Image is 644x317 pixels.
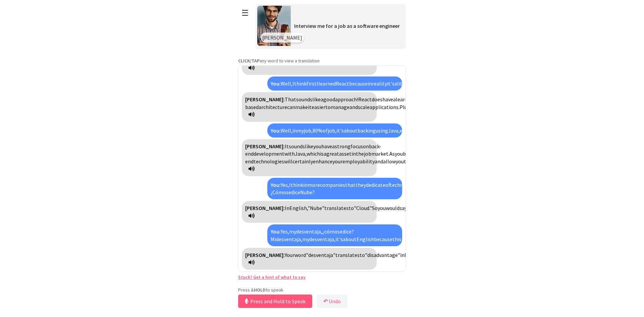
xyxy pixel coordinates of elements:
[356,150,364,157] span: the
[295,150,307,157] span: Java,
[339,150,352,157] span: asset
[292,127,297,134] span: in
[296,228,322,235] span: desventaja,
[271,80,281,87] strong: You:
[321,96,323,103] span: a
[348,205,354,211] span: to
[323,298,328,305] b: ↶
[291,189,300,196] span: dice
[313,158,332,165] span: enhance
[289,143,305,150] span: sounds
[336,80,349,87] span: React
[295,104,308,110] span: make
[393,96,396,103] span: a
[335,252,360,258] span: translates
[245,205,285,211] strong: [PERSON_NAME]:
[351,143,363,150] span: focus
[375,158,383,165] span: and
[323,96,335,103] span: good
[318,80,336,87] span: learned
[323,127,328,134] span: of
[400,127,424,134] span: especially,
[389,150,395,157] span: As
[317,295,347,308] button: ↶Undo
[345,181,356,188] span: that
[332,158,342,165] span: your
[371,150,389,157] span: market.
[392,181,417,188] span: technology,
[305,143,313,150] span: like
[308,205,324,211] span: "Nube"
[370,104,399,110] span: applications.
[242,201,377,223] div: Click to translate
[364,150,371,157] span: job
[396,158,404,165] span: you
[238,295,312,308] button: Press and Hold to Speak
[365,252,400,258] span: "disadvantage"
[392,236,401,243] span: this
[281,127,292,134] span: Well,
[328,127,336,134] span: job,
[337,228,342,235] span: se
[287,104,295,110] span: can
[342,228,354,235] span: dice?
[309,236,335,243] span: desventaja,
[378,205,386,211] span: you
[332,143,335,150] span: a
[238,58,406,64] p: any word to view a translation
[394,80,397,87] span: a
[325,104,331,110] span: to
[245,143,381,157] span: back-end
[306,252,335,258] span: "desventaja"
[321,143,332,150] span: have
[308,181,320,188] span: more
[372,80,387,87] span: reality
[358,127,376,134] span: backing
[289,228,296,235] span: my
[291,181,303,188] span: think
[335,96,358,103] span: approach!
[300,189,315,196] span: Nube?
[336,127,344,134] span: it's
[400,252,405,258] span: in
[297,127,304,134] span: my
[304,127,313,134] span: job,
[313,127,323,134] span: 80%
[281,80,292,87] span: Well,
[368,80,372,87] span: in
[296,96,312,103] span: sounds
[267,224,402,246] div: Click to translate
[245,252,285,258] strong: [PERSON_NAME]:
[376,127,388,134] span: using
[254,287,266,293] strong: HOLD
[335,236,343,243] span: it's
[404,158,409,165] span: to
[284,158,292,165] span: will
[387,80,394,87] span: it's
[286,189,291,196] span: se
[401,236,409,243] span: job
[242,139,377,176] div: Click to translate
[262,34,302,41] span: [PERSON_NAME]
[245,143,285,150] strong: [PERSON_NAME]:
[366,181,385,188] span: dedicate
[292,158,313,165] span: certainly
[324,150,326,157] span: a
[372,205,378,211] span: So
[294,252,306,258] span: word
[385,181,392,188] span: of
[292,80,294,87] span: I
[399,104,411,110] span: Plus,
[285,143,289,150] span: It
[320,181,345,188] span: companies
[312,96,321,103] span: like
[405,252,423,258] span: English.
[281,181,289,188] span: Yes,
[271,236,276,243] span: Mi
[354,205,372,211] span: "Cloud."
[363,143,369,150] span: on
[285,205,289,211] span: In
[307,150,320,157] span: which
[271,127,281,134] strong: You:
[238,4,252,21] button: ☰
